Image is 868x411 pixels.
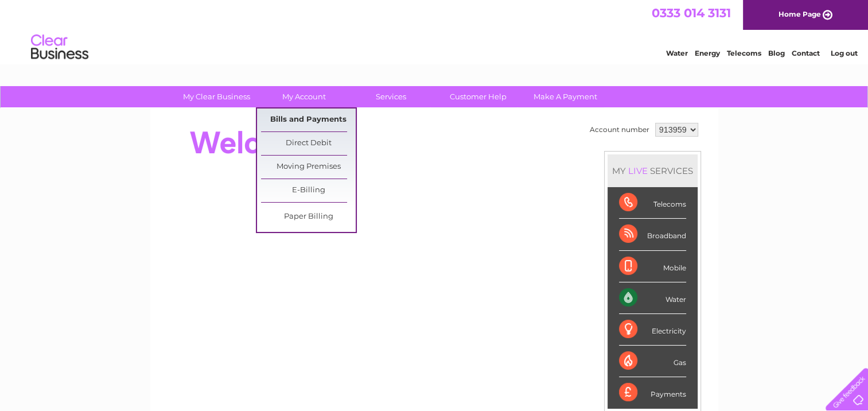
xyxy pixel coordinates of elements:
a: Log out [830,49,857,57]
div: Electricity [619,314,686,346]
div: MY SERVICES [608,154,698,187]
img: logo.png [30,30,89,65]
div: Mobile [619,251,686,282]
div: Clear Business is a trading name of Verastar Limited (registered in [GEOGRAPHIC_DATA] No. 3667643... [164,6,706,56]
div: Broadband [619,219,686,250]
a: Bills and Payments [261,108,356,131]
a: Customer Help [431,86,526,107]
a: Water [666,49,688,57]
a: Direct Debit [261,132,356,155]
a: Paper Billing [261,205,356,228]
a: Energy [695,49,720,57]
div: Telecoms [619,187,686,219]
a: Telecoms [727,49,761,57]
a: Make A Payment [518,86,613,107]
td: Account number [587,120,652,139]
div: Gas [619,346,686,377]
a: Blog [768,49,785,57]
a: Services [344,86,438,107]
div: Payments [619,377,686,408]
a: Moving Premises [261,156,356,179]
a: 0333 014 3131 [652,6,731,20]
div: Water [619,282,686,314]
a: My Clear Business [169,86,264,107]
a: Contact [792,49,820,57]
a: My Account [256,86,351,107]
a: E-Billing [261,179,356,202]
div: LIVE [626,165,650,176]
